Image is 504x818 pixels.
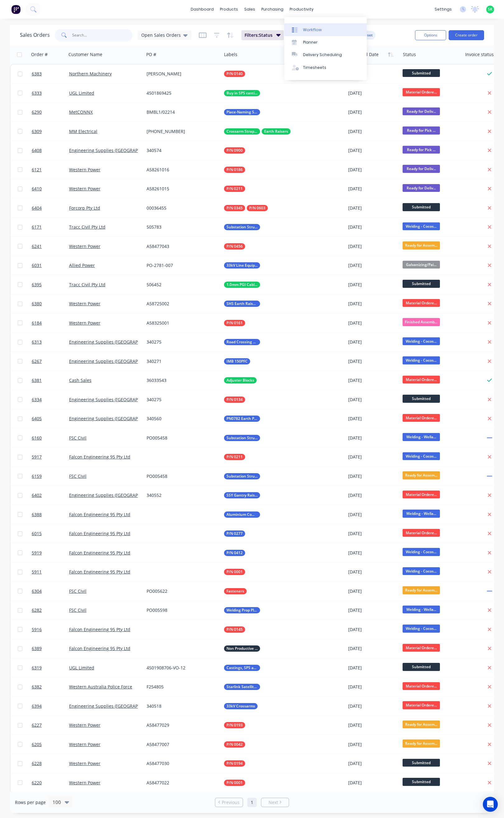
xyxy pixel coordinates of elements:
[348,358,398,364] div: [DATE]
[69,147,175,153] a: Engineering Supplies ([GEOGRAPHIC_DATA]) Pty Ltd
[32,626,42,633] span: 5916
[69,301,100,307] a: Western Power
[226,550,243,556] span: P/N 0412
[32,448,69,466] a: 5917
[226,205,243,211] span: P/N 0345
[32,160,69,179] a: 6121
[147,128,216,135] div: [PHONE_NUMBER]
[348,397,398,403] div: [DATE]
[264,128,288,135] span: Earth Raisers
[32,371,69,390] a: 6381
[69,760,100,766] a: Western Power
[222,799,240,806] span: Previous
[32,167,42,173] span: 6121
[284,61,367,74] a: Timesheets
[403,395,440,402] span: Submitted
[32,377,42,383] span: 6381
[303,40,318,45] div: Planner
[226,301,258,307] span: SHS Earth Raisers
[224,665,260,671] button: Castings, SPS and Buy In
[403,280,440,288] span: Submitted
[69,435,86,441] a: FSC Civil
[224,741,245,748] button: P/N 0042
[32,697,69,716] a: 6394
[348,416,398,422] div: [DATE]
[226,569,243,575] span: P/N 0001
[69,377,91,383] a: Cash Sales
[147,301,216,307] div: A58725002
[287,5,317,14] div: productivity
[69,186,100,192] a: Western Power
[403,184,440,192] span: Ready for Deliv...
[224,435,260,441] button: Substation Structural Steel
[69,588,86,594] a: FSC Civil
[224,569,245,575] button: P/N 0001
[32,339,42,345] span: 6313
[226,147,243,154] span: P/N 0900
[32,397,42,403] span: 6334
[226,243,243,250] span: P/N 0456
[69,569,130,575] a: Falcon Engineering 95 Pty Ltd
[226,473,258,479] span: Substation Structural Steel
[32,530,42,537] span: 6015
[69,626,130,632] a: Falcon Engineering 95 Pty Ltd
[69,339,175,345] a: Engineering Supplies ([GEOGRAPHIC_DATA]) Pty Ltd
[32,486,69,505] a: 6402
[224,530,245,537] button: P/N 0277
[69,243,100,249] a: Western Power
[32,314,69,332] a: 6184
[348,435,398,441] div: [DATE]
[449,30,484,40] button: Create order
[241,5,258,14] div: sales
[32,665,42,671] span: 6319
[69,607,86,613] a: FSC Civil
[32,224,42,230] span: 6171
[348,205,398,211] div: [DATE]
[224,262,260,269] button: 33kV Line Equipment
[32,703,42,709] span: 6394
[224,339,260,345] button: Road Crossing Signs
[69,684,132,690] a: Western Australia Police Force
[348,147,398,154] div: [DATE]
[69,262,95,268] a: Allied Power
[69,205,100,211] a: Forcorp Pty Ltd
[226,435,258,441] span: Substation Structural Steel
[32,435,42,441] span: 6160
[303,52,342,58] div: Delivery Scheduling
[147,339,216,345] div: 340275
[69,109,93,115] a: MetCONNX
[226,741,243,748] span: P/N 0042
[147,473,216,479] div: PO005458
[403,88,440,96] span: Material Ordere...
[32,639,69,658] a: 6389
[31,51,48,58] div: Order #
[403,318,440,326] span: Finished Assemb...
[226,339,258,345] span: Road Crossing Signs
[226,397,243,403] span: P/N 0134
[348,282,398,288] div: [DATE]
[69,167,100,173] a: Western Power
[226,703,255,709] span: 33kV Crossarms
[147,205,216,211] div: 00036455
[32,601,69,620] a: 6282
[32,505,69,524] a: 6388
[348,262,398,269] div: [DATE]
[32,237,69,256] a: 6241
[226,224,258,230] span: Substation Structural Steel
[403,126,440,134] span: Ready for Pick ...
[32,84,69,102] a: 6333
[226,454,243,460] span: P/N 0211
[226,722,243,728] span: P/N 0193
[224,780,245,786] button: P/N 0001
[147,186,216,192] div: A58261015
[224,90,260,96] button: Buy in SPS casting
[147,147,216,154] div: 340574
[32,716,69,735] a: 6227
[32,103,69,121] a: 6290
[224,492,260,498] button: SSY Gantry Raiser Bracket
[403,337,440,345] span: Welding - Cocos...
[403,529,440,537] span: Material Ordere...
[32,569,42,575] span: 5911
[403,69,440,77] span: Submitted
[32,563,69,581] a: 5911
